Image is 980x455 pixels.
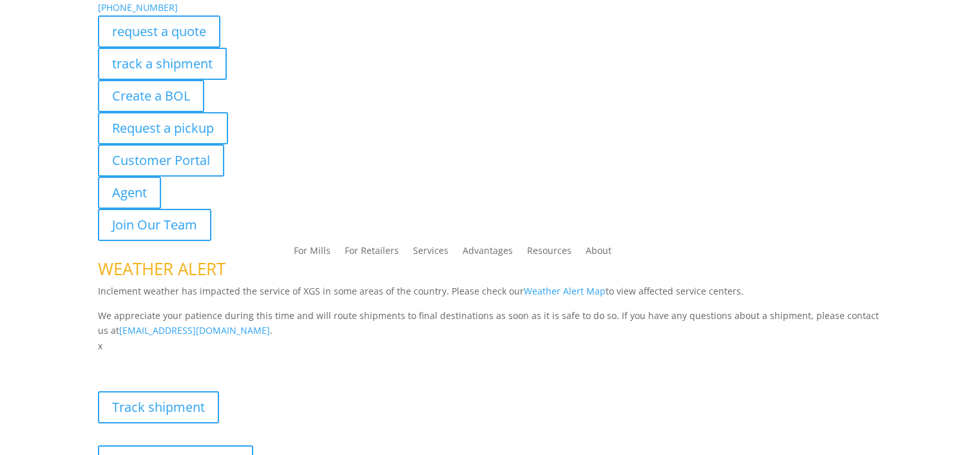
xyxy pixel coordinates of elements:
[98,308,882,339] p: We appreciate your patience during this time and will route shipments to final destinations as so...
[586,246,611,260] a: About
[527,246,572,260] a: Resources
[524,285,606,297] a: Weather Alert Map
[294,246,331,260] a: For Mills
[98,15,220,48] a: request a quote
[98,284,882,308] p: Inclement weather has impacted the service of XGS in some areas of the country. Please check our ...
[98,356,385,368] b: Visibility, transparency, and control for your entire supply chain.
[413,246,448,260] a: Services
[98,1,178,14] a: [PHONE_NUMBER]
[98,144,224,177] a: Customer Portal
[98,257,226,280] span: WEATHER ALERT
[98,338,882,354] p: x
[98,112,228,144] a: Request a pickup
[98,391,219,423] a: Track shipment
[98,209,211,241] a: Join Our Team
[98,48,227,80] a: track a shipment
[463,246,513,260] a: Advantages
[98,80,204,112] a: Create a BOL
[119,324,270,336] a: [EMAIL_ADDRESS][DOMAIN_NAME]
[98,177,161,209] a: Agent
[345,246,399,260] a: For Retailers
